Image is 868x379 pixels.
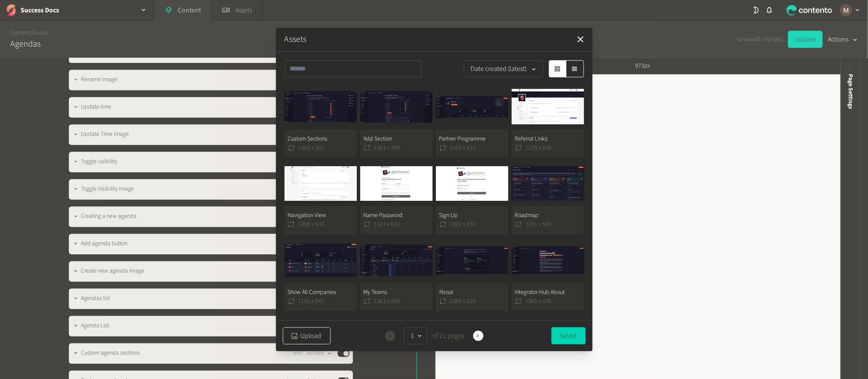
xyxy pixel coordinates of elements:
button: Assets [284,33,307,46]
button: Date created (latest) [464,60,544,77]
button: 1 [404,327,428,344]
button: Select [551,327,586,344]
span: of 21 pages [431,331,465,341]
button: Upload [283,327,331,344]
